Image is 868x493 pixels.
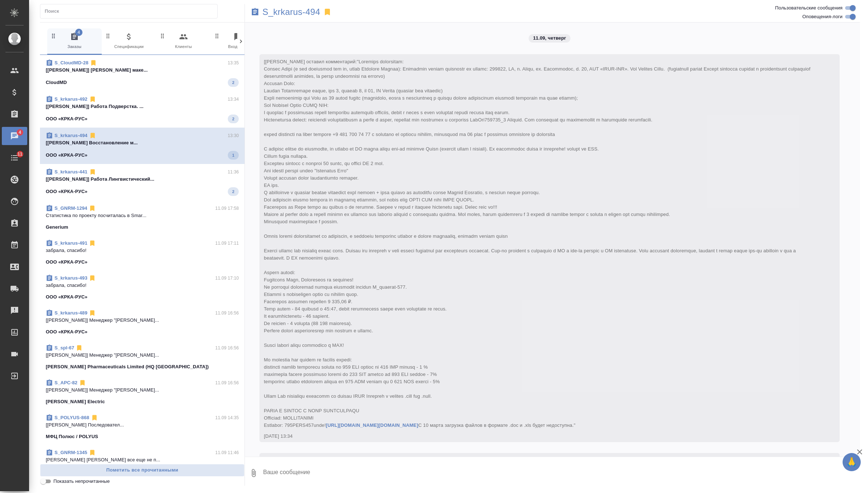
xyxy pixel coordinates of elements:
p: [[PERSON_NAME]] Работа Подверстка. ... [46,103,239,110]
div: S_GNRM-129411.09 17:58Cтатистика по проекту посчиталась в Smar...Generium [40,200,245,235]
svg: Отписаться [90,59,97,67]
span: 4 [75,29,82,36]
p: [PERSON_NAME] Pharmaceuticals Limited (HQ [GEOGRAPHIC_DATA]) [46,363,209,370]
p: CloudMD [46,79,67,86]
p: 11.09 16:56 [215,379,239,386]
a: S_krkarus-489 [54,310,87,316]
p: ООО «КРКА-РУС» [46,115,88,123]
p: 11.09 17:10 [215,274,239,282]
div: S_CloudMD-2813:35[[PERSON_NAME]] [PERSON_NAME] маке...CloudMD2 [40,55,245,91]
p: [PERSON_NAME] Electric [46,398,105,405]
span: [[PERSON_NAME] оставил комментарий: [264,59,812,428]
p: 11.09 16:56 [215,309,239,317]
span: 2 [228,115,239,123]
p: ООО «КРКА-РУС» [46,152,88,159]
svg: Отписаться [89,205,96,212]
div: S_krkarus-44111:36[[PERSON_NAME]] Работа Лингвистический...ООО «КРКА-РУС»2 [40,164,245,200]
span: Показать непрочитанные [53,478,110,485]
p: [[PERSON_NAME] Восстановление м... [46,139,239,147]
a: S_krkarus-494 [262,8,320,16]
p: ООО «КРКА-РУС» [46,293,88,301]
a: S_krkarus-493 [54,275,87,281]
p: [[PERSON_NAME] Последовател... [46,421,239,429]
p: 11.09 14:35 [215,414,239,421]
a: 4 [2,127,27,145]
p: 11.09 11:46 [215,449,239,456]
a: S_POLYUS-868 [54,415,89,420]
p: 11.09 17:58 [215,205,239,212]
a: S_GNRM-1345 [54,450,87,455]
a: S_spl-67 [54,345,74,350]
span: 4 [14,129,25,136]
div: S_krkarus-49213:34[[PERSON_NAME]] Работа Подверстка. ...ООО «КРКА-РУС»2 [40,91,245,128]
div: S_krkarus-49311.09 17:10забрала, спасибо!ООО «КРКА-РУС» [40,270,245,305]
a: [URL][DOMAIN_NAME][DOMAIN_NAME] [326,422,418,428]
p: Cтатистика по проекту посчиталась в Smar... [46,212,239,219]
svg: Зажми и перетащи, чтобы поменять порядок вкладок [105,32,112,39]
span: 2 [228,79,239,86]
p: 13:30 [228,132,239,139]
p: 13:35 [228,59,239,67]
input: Поиск [45,6,217,16]
a: S_CloudMD-28 [54,60,88,65]
span: Клиенты [159,32,208,50]
a: S_krkarus-441 [54,169,88,175]
svg: Отписаться [89,449,96,456]
p: 11.09 16:56 [215,344,239,352]
p: Generium [46,224,68,231]
span: Пользовательские сообщения [775,4,843,12]
div: S_krkarus-49111.09 17:11забрала, спасибо!ООО «КРКА-РУС» [40,235,245,270]
span: Заказы [50,32,99,50]
div: S_spl-6711.09 16:56[[PERSON_NAME]] Менеджер "[PERSON_NAME]...[PERSON_NAME] Pharmaceuticals Limite... [40,340,245,375]
p: ООО «КРКА-РУС» [46,258,88,266]
a: S_krkarus-492 [54,96,88,102]
a: S_APC-82 [54,380,77,385]
div: S_POLYUS-86811.09 14:35[[PERSON_NAME] Последовател...МФЦ Полюс / POLYUS [40,410,245,445]
div: S_GNRM-134511.09 11:46[PERSON_NAME] [PERSON_NAME] все еще не п...Generium [40,445,245,480]
div: S_krkarus-48911.09 16:56[[PERSON_NAME]] Менеджер "[PERSON_NAME]...ООО «КРКА-РУС» [40,305,245,340]
span: 1 [228,152,239,159]
button: Пометить все прочитанными [40,464,245,477]
p: ООО «КРКА-РУС» [46,328,88,336]
div: [DATE] 13:34 [264,433,814,440]
svg: Зажми и перетащи, чтобы поменять порядок вкладок [50,32,57,39]
a: S_krkarus-491 [54,240,87,246]
svg: Отписаться [79,379,86,386]
span: Спецификации [105,32,153,50]
p: [PERSON_NAME] [PERSON_NAME] все еще не п... [46,456,239,464]
svg: Отписаться [89,274,96,282]
a: S_krkarus-494 [54,133,88,138]
a: 11 [2,149,27,167]
span: Входящие [214,32,262,50]
p: [[PERSON_NAME]] Менеджер "[PERSON_NAME]... [46,317,239,324]
div: S_APC-8211.09 16:56[[PERSON_NAME]] Менеджер "[PERSON_NAME]...[PERSON_NAME] Electric [40,375,245,410]
span: Пометить все прочитанными [44,466,241,474]
svg: Отписаться [89,309,96,317]
p: 13:34 [228,96,239,103]
p: [[PERSON_NAME]] [PERSON_NAME] маке... [46,67,239,74]
svg: Отписаться [91,414,98,421]
svg: Отписаться [76,344,83,352]
span: 2 [228,188,239,195]
p: 11.09, четверг [533,35,566,42]
div: S_krkarus-49413:30[[PERSON_NAME] Восстановление м...ООО «КРКА-РУС»1 [40,128,245,164]
p: ООО «КРКА-РУС» [46,188,88,195]
span: 11 [13,151,27,158]
p: МФЦ Полюс / POLYUS [46,433,98,440]
p: 11.09 17:11 [215,240,239,247]
a: S_GNRM-1294 [54,205,87,211]
p: [[PERSON_NAME]] Менеджер "[PERSON_NAME]... [46,352,239,359]
svg: Отписаться [89,132,96,139]
p: 11:36 [228,168,239,176]
p: [[PERSON_NAME]] Работа Лингвистический... [46,176,239,183]
svg: Отписаться [89,240,96,247]
svg: Отписаться [89,168,96,176]
svg: Отписаться [89,96,96,103]
span: Оповещения-логи [802,13,843,20]
p: забрала, спасибо! [46,282,239,289]
button: 🙏 [843,453,861,471]
p: [[PERSON_NAME]] Менеджер "[PERSON_NAME]... [46,386,239,394]
p: забрала, спасибо! [46,247,239,254]
span: 🙏 [845,454,858,470]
